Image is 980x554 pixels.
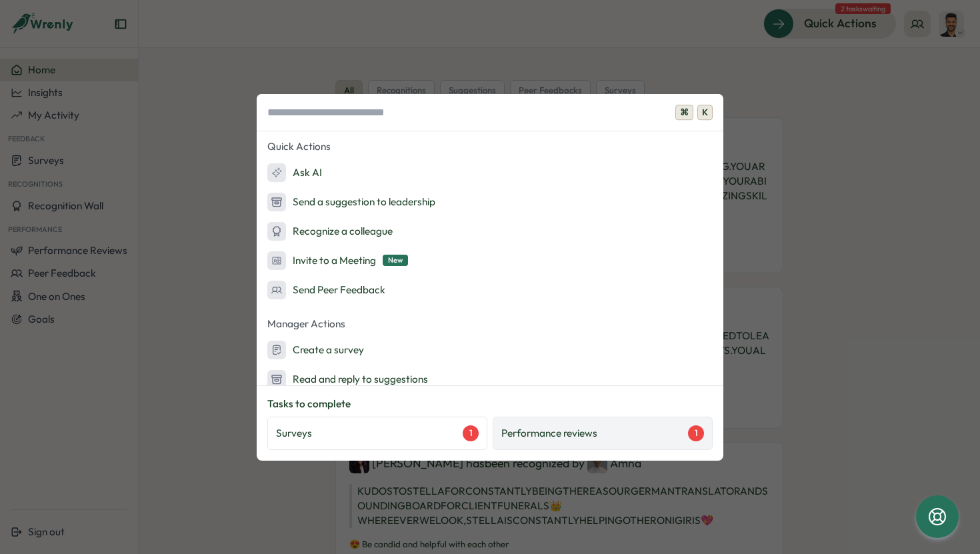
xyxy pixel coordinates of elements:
p: Tasks to complete [267,397,713,411]
div: Read and reply to suggestions [267,370,428,389]
button: Read and reply to suggestions [257,366,723,393]
div: Send Peer Feedback [267,281,385,299]
button: Create a survey [257,337,723,363]
span: New [383,255,408,266]
button: Recognize a colleague [257,218,723,245]
span: ⌘ [675,105,693,121]
span: K [697,105,713,121]
button: Ask AI [257,159,723,186]
div: Recognize a colleague [267,222,393,241]
p: Performance reviews [501,426,597,441]
p: Manager Actions [257,314,723,334]
div: Ask AI [267,163,322,182]
div: 1 [463,425,479,441]
div: Send a suggestion to leadership [267,193,435,211]
p: Quick Actions [257,137,723,157]
div: Invite to a Meeting [267,251,408,270]
div: 1 [688,425,704,441]
button: Send a suggestion to leadership [257,189,723,215]
button: Send Peer Feedback [257,277,723,303]
div: Create a survey [267,341,364,359]
p: Surveys [276,426,312,441]
button: Invite to a MeetingNew [257,247,723,274]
